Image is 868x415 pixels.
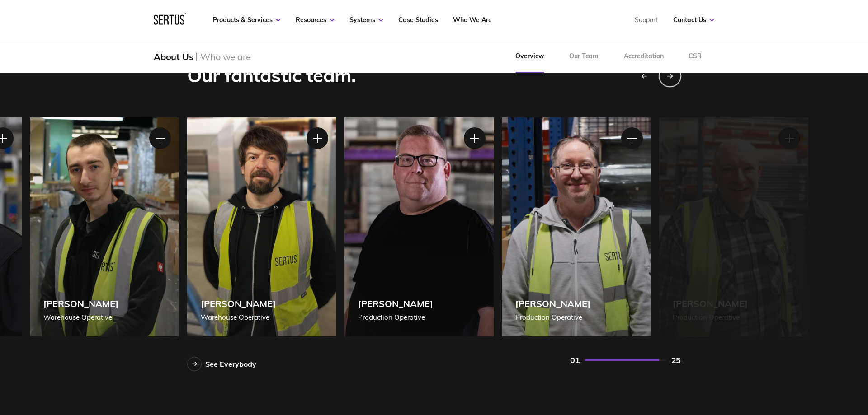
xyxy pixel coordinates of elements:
a: Resources [296,16,335,24]
div: Production Operative [515,312,590,323]
a: CSR [676,40,714,73]
div: [PERSON_NAME] [201,298,276,309]
div: 01 [570,355,580,365]
a: Accreditation [611,40,676,73]
div: Our fantastic team. [187,64,356,88]
a: Support [635,16,658,24]
div: See Everybody [205,359,256,368]
div: [PERSON_NAME] [515,298,590,309]
a: Products & Services [213,16,281,24]
div: 25 [671,355,681,365]
div: Warehouse Operative [201,312,276,323]
div: [PERSON_NAME] [358,298,433,309]
div: Next slide [659,64,681,87]
a: Case Studies [398,16,438,24]
a: Our Team [557,40,611,73]
div: Warehouse Operative [43,312,118,323]
a: See Everybody [187,357,256,371]
div: [PERSON_NAME] [673,298,748,309]
div: About Us [154,51,193,62]
a: Who We Are [453,16,492,24]
a: Systems [349,16,383,24]
div: Who we are [200,51,250,62]
div: [PERSON_NAME] [43,298,118,309]
div: Production Operative [358,312,433,323]
a: Contact Us [673,16,714,24]
div: Production Operative [673,312,748,323]
div: Previous slide [633,65,655,87]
